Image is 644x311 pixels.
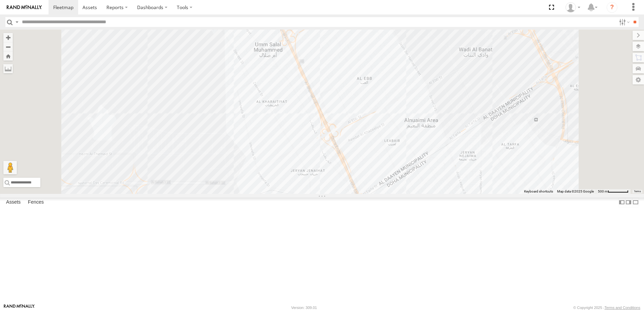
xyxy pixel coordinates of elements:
button: Keyboard shortcuts [524,189,553,194]
a: Terms (opens in new tab) [634,190,641,193]
div: Version: 309.01 [291,306,317,310]
button: Drag Pegman onto the map to open Street View [3,161,17,174]
label: Dock Summary Table to the Right [625,198,632,207]
label: Dock Summary Table to the Left [618,198,625,207]
label: Fences [25,198,47,207]
a: Visit our Website [4,304,35,311]
label: Map Settings [633,75,644,84]
label: Search Filter Options [616,17,631,27]
span: 500 m [598,189,608,193]
i: ? [607,2,617,13]
button: Zoom out [3,42,13,51]
button: Zoom Home [3,51,13,61]
div: Dinel Dineshan [563,2,583,12]
label: Hide Summary Table [632,198,639,207]
label: Assets [3,198,24,207]
div: © Copyright 2025 - [573,306,640,310]
button: Map Scale: 500 m per 58 pixels [596,189,631,194]
button: Zoom in [3,33,13,42]
a: Terms and Conditions [605,306,640,310]
span: Map data ©2025 Google [557,189,594,193]
label: Measure [3,64,13,73]
label: Search Query [14,17,20,27]
img: rand-logo.svg [7,5,42,10]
